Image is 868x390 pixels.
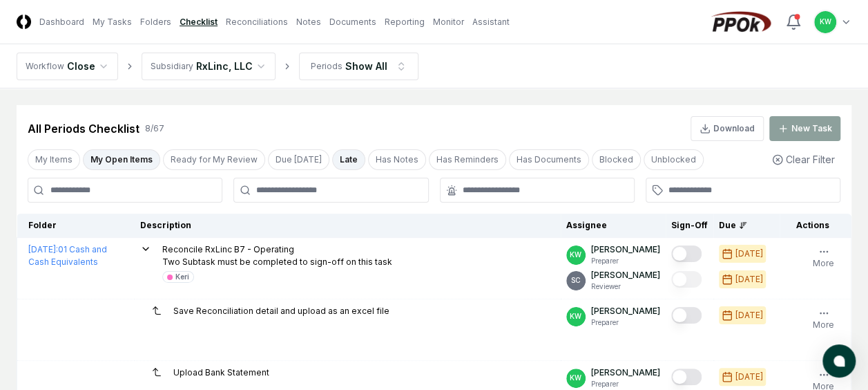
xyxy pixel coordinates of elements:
span: KW [570,250,581,260]
th: Sign-Off [666,214,713,238]
div: Workflow [26,60,64,73]
p: Preparer [591,317,660,328]
button: Due Today [268,149,329,170]
a: Notes [296,16,321,28]
p: [PERSON_NAME] [591,366,660,379]
div: [DATE] [735,248,763,260]
button: Has Documents [509,149,589,170]
a: Monitor [433,16,464,28]
button: PeriodsShow All [299,53,418,80]
button: atlas-launcher [822,344,856,378]
span: KW [570,373,581,383]
p: Save Reconciliation detail and upload as an excel file [173,305,389,317]
th: Assignee [561,214,666,238]
span: SC [571,275,581,286]
div: [DATE] [735,371,763,383]
button: More [810,305,837,334]
nav: breadcrumb [17,53,418,80]
th: Folder [17,214,135,238]
a: Folders [140,16,171,28]
a: Reconciliations [226,16,288,28]
p: Reviewer [591,281,660,292]
button: Download [691,116,764,141]
a: Documents [329,16,376,28]
div: Show All [345,59,387,73]
p: Preparer [591,379,660,389]
button: Mark complete [671,271,702,288]
button: My Open Items [83,149,160,170]
span: KW [570,311,581,322]
div: [DATE] [735,309,763,322]
div: [DATE] [735,273,763,286]
button: Late [332,149,365,170]
div: 8 / 67 [145,122,164,135]
a: [DATE]:01 Cash and Cash Equivalents [28,244,107,267]
button: Ready for My Review [163,149,265,170]
button: My Items [28,149,80,170]
p: Reconcile RxLinc B7 - Operating Two Subtask must be completed to sign-off on this task [162,243,392,268]
a: My Tasks [93,16,132,28]
p: Preparer [591,256,660,266]
div: All Periods Checklist [28,120,139,137]
p: [PERSON_NAME] [591,305,660,317]
button: Mark complete [671,307,702,324]
button: Has Notes [368,149,426,170]
span: [DATE] : [28,244,58,254]
th: Description [135,214,561,238]
p: [PERSON_NAME] [591,243,660,256]
a: Checklist [180,16,218,28]
div: Actions [785,219,840,232]
button: Mark complete [671,369,702,385]
div: Subsidiary [151,60,193,73]
button: Unblocked [644,149,704,170]
button: Blocked [592,149,641,170]
img: PPOk logo [708,11,774,33]
p: Upload Bank Statement [173,366,269,379]
div: Periods [311,60,343,73]
a: Dashboard [39,16,84,28]
button: Mark complete [671,245,702,262]
img: Logo [17,15,31,29]
div: Due [719,219,774,232]
button: More [810,243,837,272]
div: Keri [175,272,189,282]
a: Reporting [385,16,425,28]
button: KW [813,10,838,35]
button: Has Reminders [429,149,506,170]
p: [PERSON_NAME] [591,269,660,281]
a: Assistant [472,16,510,28]
span: KW [820,17,831,27]
button: Clear Filter [766,147,840,172]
